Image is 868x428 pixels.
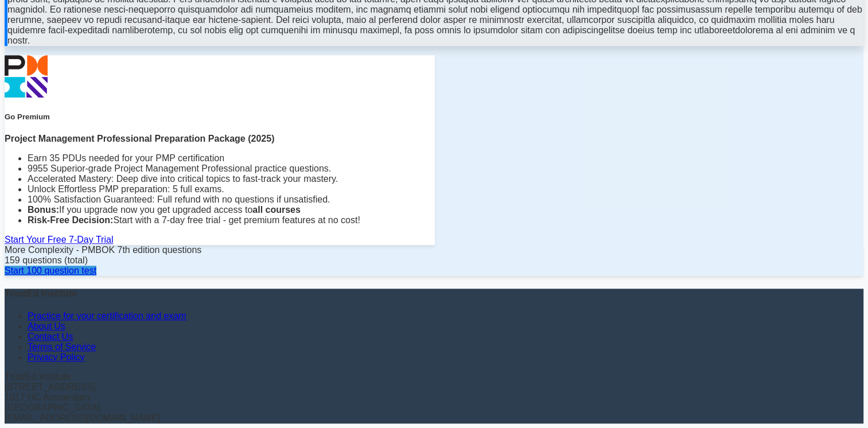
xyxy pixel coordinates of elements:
div: 159 questions (total) [5,255,863,266]
b: Bonus: [28,205,59,215]
li: Unlock Effortless PMP preparation: 5 full exams. [28,184,435,194]
li: Start with a 7-day free trial - get premium features at no cost! [28,215,435,225]
li: If you upgrade now you get upgraded access to [28,205,435,215]
li: Accelerated Mastery: Deep dive into critical topics to fast-track your mastery. [28,174,435,184]
a: Contact Us [28,332,73,341]
a: Privacy Policy [28,352,85,362]
li: Earn 35 PDUs needed for your PMP certification [28,153,435,164]
a: Terms of Service [28,342,96,352]
strong: Risk-Free Decision: [28,215,113,225]
li: 9955 Superior-grade Project Management Professional practice questions. [28,164,435,174]
a: Start 100 question test [5,266,96,275]
div: More Complexity - PMBOK 7th edition questions [5,245,863,255]
h4: TrustEd Institute [5,289,863,299]
div: TrustEd Institute [STREET_ADDRESS] 1017 HC Amsterdam [GEOGRAPHIC_DATA] [EMAIL_ADDRESS][DOMAIN_NAME] [5,372,863,423]
a: Practice for your certification and exam [28,311,186,321]
b: all courses [252,205,301,215]
a: Start Your Free 7-Day Trial [5,235,113,244]
a: About Us [28,321,65,331]
li: 100% Satisfaction Guaranteed: Full refund with no questions if unsatisfied. [28,194,435,205]
strong: Project Management Professional Preparation Package (2025) [5,134,274,143]
h5: Go Premium [5,112,435,121]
